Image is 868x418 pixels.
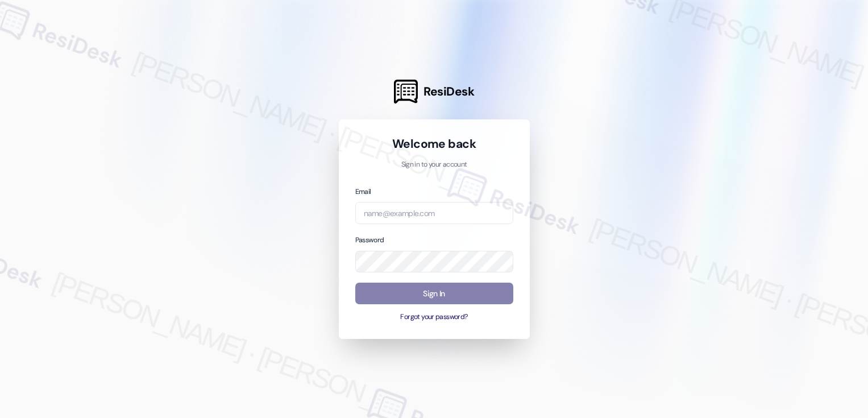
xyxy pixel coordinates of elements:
label: Password [355,235,384,245]
span: ResiDesk [423,84,474,100]
p: Sign in to your account [355,160,513,170]
input: name@example.com [355,202,513,224]
img: ResiDesk Logo [394,80,418,104]
button: Sign In [355,283,513,305]
button: Forgot your password? [355,312,513,322]
h1: Welcome back [355,136,513,152]
label: Email [355,187,371,196]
